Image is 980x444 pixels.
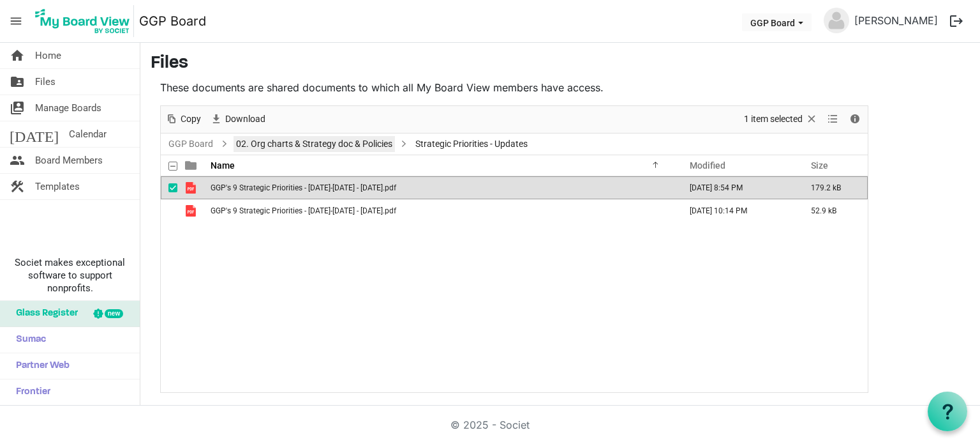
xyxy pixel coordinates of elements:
[69,121,107,147] span: Calendar
[798,176,868,199] td: 179.2 kB is template cell column header Size
[847,111,864,127] button: Details
[234,136,395,152] a: 02. Org charts & Strategy doc & Policies
[10,43,25,68] span: home
[177,199,207,222] td: is template cell column header type
[160,80,868,95] p: These documents are shared documents to which all My Board View members have access.
[10,121,59,147] span: [DATE]
[163,111,204,127] button: Copy
[35,43,61,68] span: Home
[161,176,177,199] td: checkbox
[798,199,868,222] td: 52.9 kB is template cell column header Size
[10,301,78,326] span: Glass Register
[4,9,28,33] span: menu
[743,111,804,127] span: 1 item selected
[151,53,970,75] h3: Files
[31,5,139,37] a: My Board View Logo
[161,199,177,222] td: checkbox
[822,106,844,133] div: View
[224,111,267,127] span: Download
[413,136,530,152] span: Strategic Priorities - Updates
[35,174,80,199] span: Templates
[35,69,56,95] span: Files
[211,206,396,215] span: GGP's 9 Strategic Priorities - [DATE]-[DATE] - [DATE].pdf
[844,106,866,133] div: Details
[943,8,970,34] button: logout
[10,327,46,353] span: Sumac
[849,8,943,33] a: [PERSON_NAME]
[10,95,25,121] span: switch_account
[825,111,840,127] button: View dropdownbutton
[177,176,207,199] td: is template cell column header type
[10,379,50,405] span: Frontier
[105,309,123,318] div: new
[824,8,849,33] img: no-profile-picture.svg
[10,148,25,173] span: people
[211,183,396,192] span: GGP's 9 Strategic Priorities - [DATE]-[DATE] - [DATE].pdf
[742,13,812,31] button: GGP Board dropdownbutton
[31,5,134,37] img: My Board View Logo
[6,256,134,295] span: Societ makes exceptional software to support nonprofits.
[139,8,206,34] a: GGP Board
[739,106,822,133] div: Clear selection
[35,148,103,173] span: Board Members
[450,418,530,431] a: © 2025 - Societ
[166,136,216,152] a: GGP Board
[811,160,828,171] span: Size
[10,174,25,199] span: construction
[690,160,725,171] span: Modified
[676,176,798,199] td: November 26, 2024 8:54 PM column header Modified
[207,199,676,222] td: GGP's 9 Strategic Priorities - 2025-2030 - October 2024.pdf is template cell column header Name
[10,353,70,379] span: Partner Web
[10,69,25,95] span: folder_shared
[207,176,676,199] td: GGP's 9 Strategic Priorities - 2025-2030 - November 2024.pdf is template cell column header Name
[676,199,798,222] td: October 23, 2024 10:14 PM column header Modified
[179,111,202,127] span: Copy
[211,160,235,171] span: Name
[35,95,101,121] span: Manage Boards
[205,106,270,133] div: Download
[742,111,820,127] button: Selection
[208,111,268,127] button: Download
[161,106,205,133] div: Copy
